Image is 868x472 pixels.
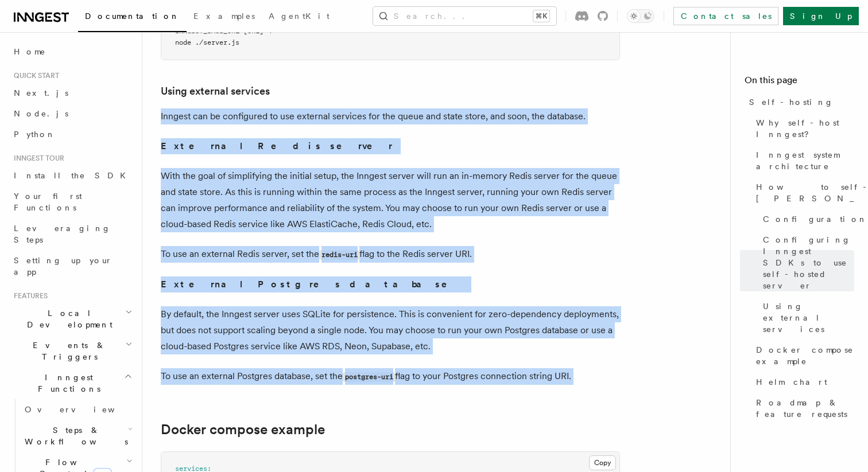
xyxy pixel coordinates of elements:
p: To use an external Redis server, set the flag to the Redis server URI. [161,246,620,263]
a: AgentKit [262,3,336,31]
button: Steps & Workflows [20,420,135,452]
button: Toggle dark mode [627,9,654,23]
span: Helm chart [756,376,827,388]
span: Inngest tour [9,154,64,163]
a: Self-hosting [745,92,854,112]
span: Features [9,291,48,301]
button: Copy [589,455,616,470]
span: Why self-host Inngest? [756,117,854,140]
span: Install the SDK [14,171,133,180]
a: Node.js [9,103,135,124]
a: Using external services [758,296,854,340]
span: Setting up your app [14,256,113,276]
button: Search...⌘K [373,7,556,25]
code: postgres-uri [343,372,395,382]
strong: External Postgres database [161,279,463,290]
a: Leveraging Steps [9,218,135,250]
span: Home [14,46,46,57]
a: Examples [187,3,262,31]
a: Configuration [758,209,854,229]
a: Documentation [78,3,187,32]
a: Home [9,41,135,62]
p: Inngest can be configured to use external services for the queue and state store, and soon, the d... [161,108,620,124]
button: Inngest Functions [9,367,135,399]
span: Quick start [9,71,59,80]
a: Configuring Inngest SDKs to use self-hosted server [758,229,854,296]
span: Next.js [14,88,68,97]
span: AgentKit [269,11,330,21]
a: Inngest system architecture [751,145,854,177]
a: Using external services [161,83,270,99]
span: Steps & Workflows [20,424,128,447]
span: node ./server.js [175,38,239,46]
span: Using external services [763,301,854,335]
span: Configuring Inngest SDKs to use self-hosted server [763,234,854,291]
span: Inngest system architecture [756,149,854,172]
span: Events & Triggers [9,340,125,362]
span: Overview [25,405,143,414]
span: Node.js [14,109,68,118]
span: Roadmap & feature requests [756,397,854,420]
a: Why self-host Inngest? [751,112,854,145]
a: Docker compose example [751,340,854,372]
a: Install the SDK [9,165,135,186]
p: With the goal of simplifying the initial setup, the Inngest server will run an in-memory Redis se... [161,168,620,232]
a: Setting up your app [9,250,135,282]
span: Docker compose example [756,344,854,367]
span: Local Development [9,307,125,330]
a: Docker compose example [161,422,325,438]
a: How to self-host [PERSON_NAME] [751,177,854,209]
button: Local Development [9,303,135,335]
a: Next.js [9,83,135,103]
a: Your first Functions [9,186,135,218]
span: Inngest Functions [9,372,124,395]
p: To use an external Postgres database, set the flag to your Postgres connection string URI. [161,368,620,385]
p: By default, the Inngest server uses SQLite for persistence. This is convenient for zero-dependenc... [161,306,620,354]
span: Self-hosting [749,96,834,108]
h4: On this page [745,73,854,92]
a: Helm chart [751,372,854,392]
span: Leveraging Steps [14,224,111,244]
a: Sign Up [783,7,859,25]
a: Roadmap & feature requests [751,392,854,424]
a: Overview [20,399,135,420]
button: Events & Triggers [9,335,135,367]
strong: External Redis server [161,141,393,151]
span: Examples [193,11,255,21]
span: Documentation [85,11,180,21]
span: Python [14,130,56,139]
a: Python [9,124,135,145]
a: Contact sales [673,7,778,25]
code: redis-uri [319,250,359,260]
span: Configuration [763,213,867,225]
kbd: ⌘K [533,10,549,22]
span: Your first Functions [14,192,82,212]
